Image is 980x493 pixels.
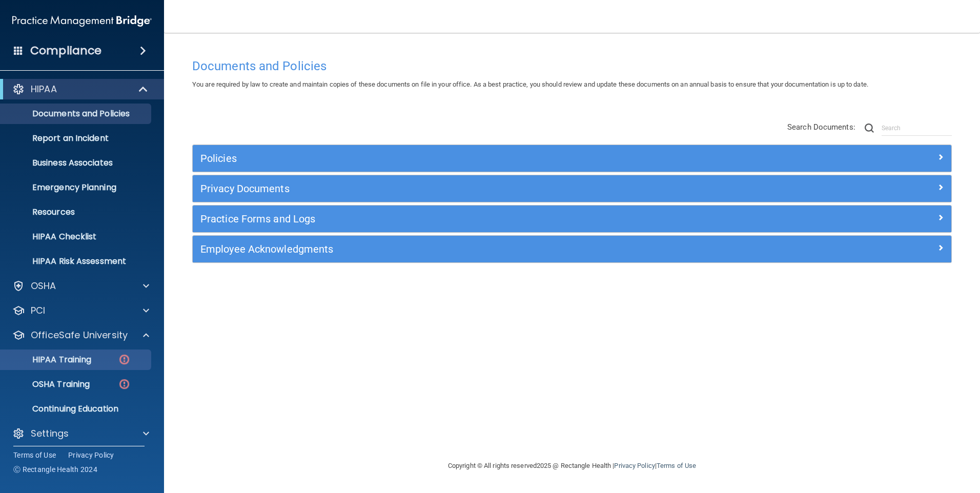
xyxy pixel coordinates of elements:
a: Employee Acknowledgments [200,241,944,257]
span: Ⓒ Rectangle Health 2024 [13,464,97,475]
input: Search [882,120,952,136]
a: Settings [12,427,149,440]
p: HIPAA Risk Assessment [7,256,147,266]
h5: Privacy Documents [200,183,754,194]
h5: Policies [200,153,754,164]
img: danger-circle.6113f641.png [118,378,131,391]
a: Privacy Policy [614,462,655,469]
p: Settings [31,427,69,440]
a: Policies [200,150,944,167]
div: Copyright © All rights reserved 2025 @ Rectangle Health | | [385,449,759,482]
img: ic-search.3b580494.png [865,124,874,133]
p: Report an Incident [7,133,147,143]
h4: Compliance [30,44,101,58]
a: OSHA [12,280,149,292]
p: Continuing Education [7,404,147,414]
a: Terms of Use [13,450,56,460]
a: Privacy Documents [200,180,944,197]
img: PMB logo [12,11,152,31]
a: PCI [12,304,149,317]
a: Privacy Policy [68,450,114,460]
p: HIPAA [31,83,57,95]
p: HIPAA Training [7,355,91,365]
span: You are required by law to create and maintain copies of these documents on file in your office. ... [192,80,868,88]
span: Search Documents: [787,122,855,132]
p: Business Associates [7,158,147,168]
h5: Practice Forms and Logs [200,213,754,224]
a: HIPAA [12,83,149,95]
a: Terms of Use [657,462,696,469]
img: danger-circle.6113f641.png [118,353,131,366]
h5: Employee Acknowledgments [200,243,754,255]
p: Documents and Policies [7,109,147,119]
p: OSHA [31,280,56,292]
h4: Documents and Policies [192,59,952,73]
a: Practice Forms and Logs [200,211,944,227]
a: OfficeSafe University [12,329,149,341]
p: PCI [31,304,45,317]
p: Emergency Planning [7,182,147,193]
iframe: Drift Widget Chat Controller [803,420,968,461]
p: OSHA Training [7,379,90,389]
p: Resources [7,207,147,217]
p: OfficeSafe University [31,329,128,341]
p: HIPAA Checklist [7,232,147,242]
